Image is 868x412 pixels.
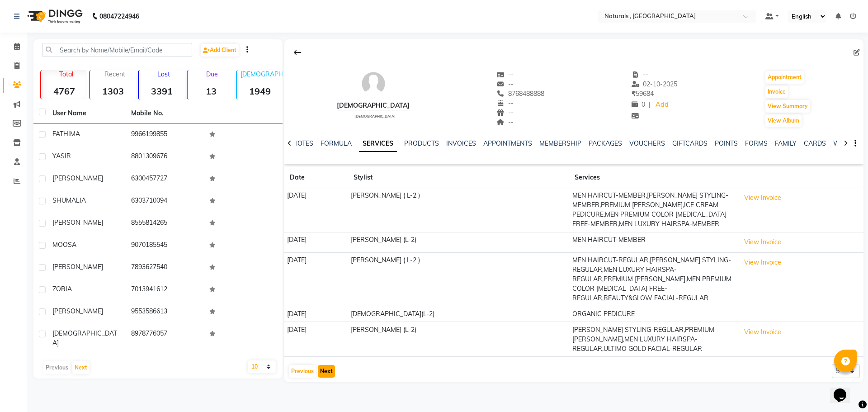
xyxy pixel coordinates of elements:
strong: 1949 [237,85,283,97]
th: User Name [47,103,126,124]
td: [PERSON_NAME] (L-2) [348,322,570,357]
div: [DEMOGRAPHIC_DATA] [337,101,410,110]
a: NOTES [293,139,313,147]
span: [PERSON_NAME] [52,218,103,227]
td: MEN HAIRCUT-MEMBER [569,232,737,252]
p: Recent [94,70,136,78]
td: [PERSON_NAME] (L-2) [348,232,570,252]
td: 9966199855 [126,124,204,146]
strong: 4767 [41,85,87,97]
img: avatar [360,70,387,97]
td: [PERSON_NAME] STYLING-REGULAR,PREMIUM [PERSON_NAME],MEN LUXURY HAIRSPA-REGULAR,ULTIMO GOLD FACIAL... [569,322,737,357]
a: GIFTCARDS [672,139,708,147]
td: [DATE] [284,322,348,357]
td: 9553586613 [126,301,204,323]
span: SHUMALIA [52,196,86,204]
button: Previous [289,365,316,378]
a: PACKAGES [589,139,622,147]
td: [PERSON_NAME] ( L-2 ) [348,188,570,232]
th: Stylist [348,167,570,188]
a: FORMULA [321,139,352,147]
p: Lost [142,70,185,78]
button: View Invoice [740,256,785,270]
strong: 3391 [139,85,185,97]
span: [PERSON_NAME] [52,307,103,315]
a: Add [654,99,670,111]
td: 6303710094 [126,190,204,213]
p: Due [189,70,234,78]
td: 6300457727 [126,168,204,190]
td: MEN HAIRCUT-REGULAR,[PERSON_NAME] STYLING-REGULAR,MEN LUXURY HAIRSPA-REGULAR,PREMIUM [PERSON_NAME... [569,252,737,306]
strong: 1303 [90,85,136,97]
td: [DATE] [284,232,348,252]
td: 8555814265 [126,213,204,235]
a: FORMS [745,139,768,147]
strong: 13 [188,85,234,97]
span: YASIR [52,152,71,160]
div: Back to Client [288,44,307,61]
span: [DEMOGRAPHIC_DATA] [52,329,117,347]
td: ORGANIC PEDICURE [569,306,737,322]
td: 7893627540 [126,257,204,279]
span: 59684 [632,90,654,98]
p: [DEMOGRAPHIC_DATA] [241,70,283,78]
span: | [649,100,651,109]
span: -- [497,80,514,88]
a: INVOICES [446,139,476,147]
td: [PERSON_NAME] ( L-2 ) [348,252,570,306]
button: View Invoice [740,325,785,339]
a: APPOINTMENTS [483,139,532,147]
td: [DATE] [284,306,348,322]
span: ₹ [632,90,636,98]
td: [DEMOGRAPHIC_DATA](L-2) [348,306,570,322]
p: Total [45,70,87,78]
span: -- [497,71,514,79]
a: FAMILY [775,139,797,147]
span: -- [497,109,514,117]
th: Mobile No. [126,103,204,124]
a: POINTS [715,139,738,147]
a: CARDS [804,139,826,147]
th: Services [569,167,737,188]
span: [PERSON_NAME] [52,174,103,182]
b: 08047224946 [99,4,139,29]
button: Invoice [765,85,788,98]
span: 02-10-2025 [632,80,678,88]
span: 0 [632,100,645,109]
th: Date [284,167,348,188]
a: Add Client [201,44,239,57]
span: -- [497,99,514,107]
input: Search by Name/Mobile/Email/Code [42,43,192,57]
td: 7013941612 [126,279,204,301]
button: Next [72,361,90,374]
span: MOOSA [52,241,76,249]
td: 8801309676 [126,146,204,168]
td: 9070185545 [126,235,204,257]
span: [PERSON_NAME] [52,263,103,271]
button: View Album [765,114,802,127]
a: WALLET [833,139,859,147]
td: MEN HAIRCUT-MEMBER,[PERSON_NAME] STYLING-MEMBER,PREMIUM [PERSON_NAME],ICE CREAM PEDICURE,MEN PREM... [569,188,737,232]
button: Next [318,365,335,378]
img: logo [23,4,85,29]
span: -- [497,118,514,126]
td: [DATE] [284,188,348,232]
button: View Invoice [740,191,785,205]
button: Appointment [765,71,804,84]
span: [DEMOGRAPHIC_DATA] [354,114,396,118]
button: View Invoice [740,235,785,249]
a: SERVICES [359,136,397,152]
iframe: chat widget [830,376,859,403]
span: 8768488888 [497,90,545,98]
button: View Summary [765,100,810,113]
span: ZOBIA [52,285,72,293]
a: MEMBERSHIP [539,139,581,147]
td: [DATE] [284,252,348,306]
td: 8978776057 [126,323,204,353]
span: FATHIMA [52,130,80,138]
a: VOUCHERS [629,139,665,147]
span: -- [632,71,649,79]
a: PRODUCTS [404,139,439,147]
